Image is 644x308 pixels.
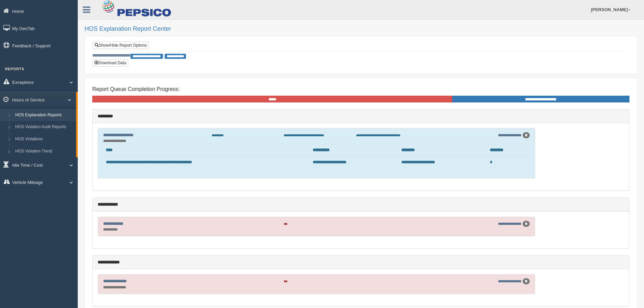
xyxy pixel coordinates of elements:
[92,59,128,67] button: Download Data
[12,121,76,133] a: HOS Violation Audit Reports
[12,133,76,145] a: HOS Violations
[92,86,629,92] h4: Report Queue Completion Progress:
[12,145,76,158] a: HOS Violation Trend
[93,42,149,49] a: Show/Hide Report Options
[12,109,76,121] a: HOS Explanation Reports
[85,26,637,32] h2: HOS Explanation Report Center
